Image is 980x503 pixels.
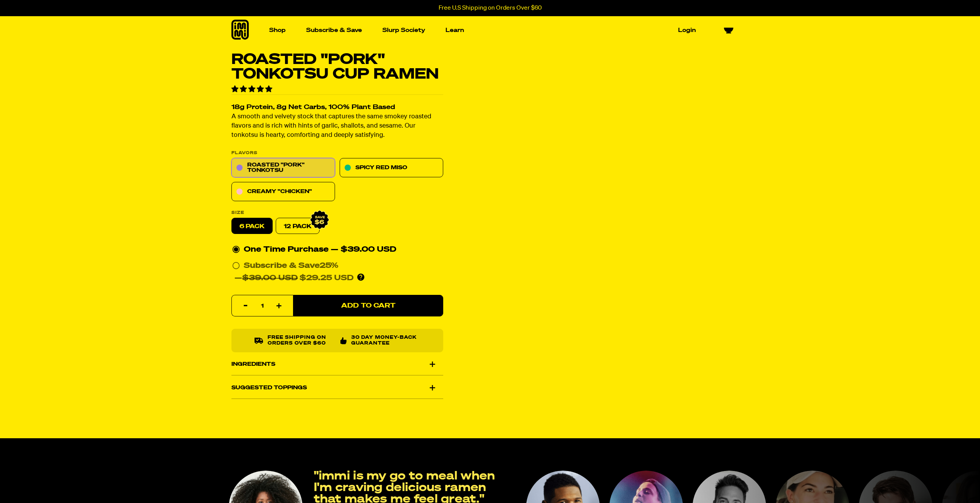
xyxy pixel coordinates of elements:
div: Suggested Toppings [231,377,443,399]
p: Free U.S Shipping on Orders Over $60 [439,5,542,12]
label: Size [231,211,443,215]
input: quantity [236,296,288,317]
span: 25% [320,262,338,270]
button: Add to Cart [293,295,443,317]
a: Creamy "Chicken" [231,182,335,202]
div: Ingredients [231,353,443,375]
del: $39.00 USD [242,274,298,282]
span: Add to Cart [341,303,395,309]
h1: Roasted "Pork" Tonkotsu Cup Ramen [231,52,443,82]
div: — $39.00 USD [331,244,396,256]
a: Roasted "Pork" Tonkotsu [231,158,335,178]
p: Free shipping on orders over $60 [267,335,334,347]
a: Spicy Red Miso [340,158,443,178]
a: Slurp Society [379,24,428,36]
a: Learn [442,24,467,36]
div: — $29.25 USD [235,272,353,284]
p: A smooth and velvety stock that captures the same smokey roasted flavors and is rich with hints o... [231,113,443,140]
a: 12 Pack [276,218,320,234]
a: Login [675,24,699,36]
div: One Time Purchase [232,244,442,256]
span: 4.78 stars [231,86,274,93]
a: Shop [266,24,289,36]
p: Flavors [231,151,443,155]
h2: 18g Protein, 8g Net Carbs, 100% Plant Based [231,104,443,111]
a: Subscribe & Save [303,24,365,36]
div: Subscribe & Save [244,260,338,272]
nav: Main navigation [266,16,699,44]
label: 6 pack [231,218,273,234]
p: 30 Day Money-Back Guarantee [351,335,420,347]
